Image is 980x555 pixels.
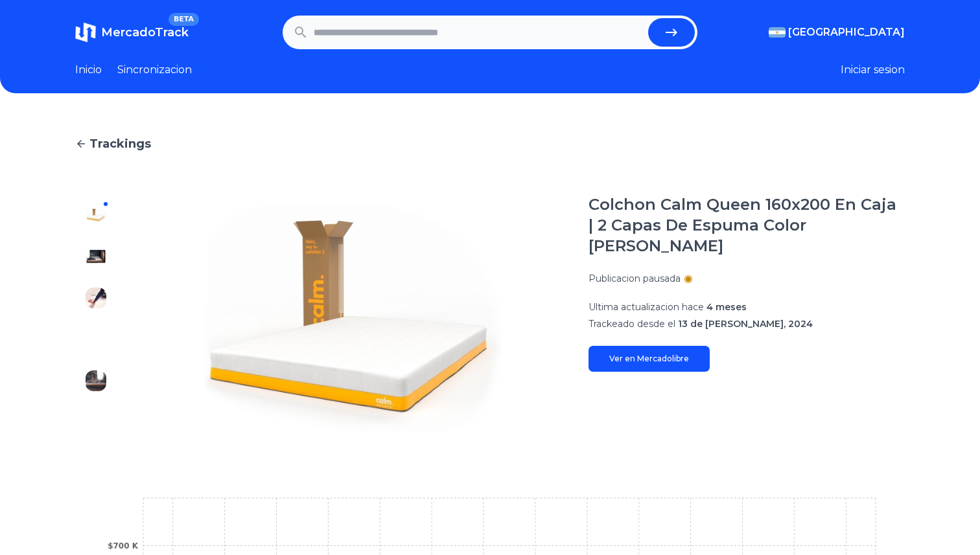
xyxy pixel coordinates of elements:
a: Inicio [75,62,102,78]
img: Colchon Calm Queen 160x200 En Caja | 2 Capas De Espuma Color Blanco [86,246,106,267]
a: Trackings [75,135,905,153]
span: Ultima actualizacion hace [589,301,704,313]
a: Sincronizacion [117,62,192,78]
img: Argentina [769,27,786,38]
img: Colchon Calm Queen 160x200 En Caja | 2 Capas De Espuma Color Blanco [86,329,106,350]
img: Colchon Calm Queen 160x200 En Caja | 2 Capas De Espuma Color Blanco [143,194,563,443]
span: Trackings [89,135,151,153]
img: Colchon Calm Queen 160x200 En Caja | 2 Capas De Espuma Color Blanco [86,370,106,391]
a: Ver en Mercadolibre [589,346,710,372]
span: MercadoTrack [101,25,189,40]
img: MercadoTrack [75,22,96,43]
span: 13 de [PERSON_NAME], 2024 [678,318,813,330]
img: Colchon Calm Queen 160x200 En Caja | 2 Capas De Espuma Color Blanco [86,412,106,433]
h1: Colchon Calm Queen 160x200 En Caja | 2 Capas De Espuma Color [PERSON_NAME] [589,194,905,256]
span: BETA [169,13,199,26]
button: [GEOGRAPHIC_DATA] [769,25,905,40]
span: 4 meses [706,301,747,313]
p: Publicacion pausada [589,272,681,285]
img: Colchon Calm Queen 160x200 En Caja | 2 Capas De Espuma Color Blanco [86,205,106,225]
span: Trackeado desde el [589,318,675,330]
a: MercadoTrackBETA [75,22,189,43]
span: [GEOGRAPHIC_DATA] [788,25,905,40]
button: Iniciar sesion [841,62,905,78]
tspan: $700 K [108,541,139,550]
img: Colchon Calm Queen 160x200 En Caja | 2 Capas De Espuma Color Blanco [86,288,106,308]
